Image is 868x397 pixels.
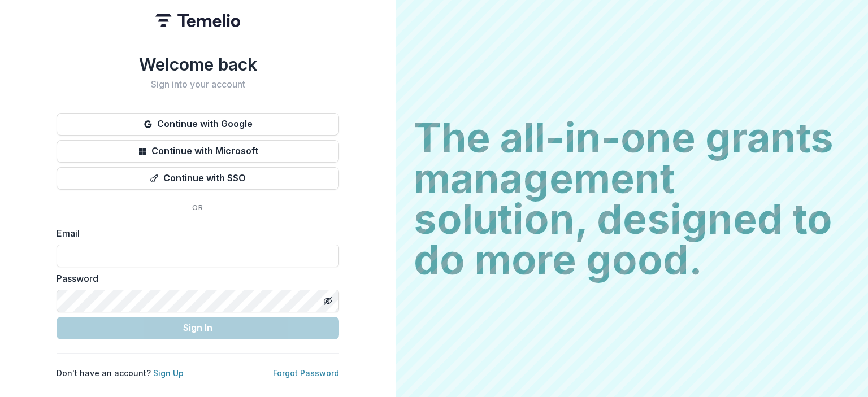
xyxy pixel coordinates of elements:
[57,113,339,136] button: Continue with Google
[57,317,339,339] button: Sign In
[153,368,184,378] a: Sign Up
[57,140,339,163] button: Continue with Microsoft
[57,367,184,379] p: Don't have an account?
[319,292,337,310] button: Toggle password visibility
[57,226,332,240] label: Email
[57,54,339,75] h1: Welcome back
[57,79,339,90] h2: Sign into your account
[57,272,332,285] label: Password
[57,167,339,190] button: Continue with SSO
[273,368,339,378] a: Forgot Password
[155,14,240,27] img: Temelio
